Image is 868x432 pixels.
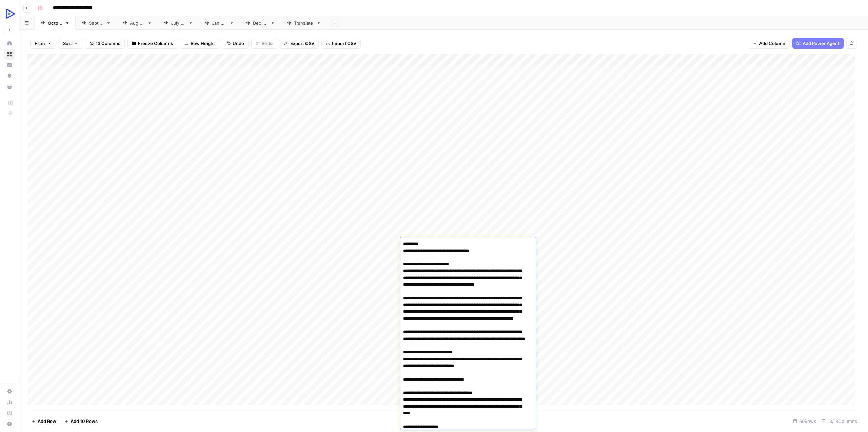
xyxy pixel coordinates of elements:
a: [DATE] [240,16,281,30]
span: Add Power Agent [803,40,840,47]
div: [DATE] [171,20,185,26]
a: [DATE] [158,16,199,30]
span: 13 Columns [96,40,120,47]
a: Settings [4,386,15,397]
a: [DATE] [199,16,240,30]
a: Insights [4,60,15,70]
button: Add 10 Rows [60,416,102,427]
button: Filter [30,38,56,49]
a: Learning Hub [4,408,15,418]
a: [DATE] [35,16,76,30]
span: Redo [262,40,273,47]
span: Sort [63,40,72,47]
span: Add Column [759,40,785,47]
span: Undo [233,40,244,47]
span: Add Row [38,418,56,425]
div: 13/13 Columns [819,416,860,427]
button: Workspace: OpenReplay [4,5,15,22]
span: Filter [35,40,45,47]
button: Row Height [180,38,219,49]
span: Add 10 Rows [71,418,98,425]
div: [DATE] [130,20,144,26]
div: Translate [294,20,314,26]
span: Row Height [191,40,215,47]
button: Redo [251,38,277,49]
button: Add Column [749,38,790,49]
button: Import CSV [321,38,361,49]
a: [DATE] [76,16,117,30]
span: Import CSV [332,40,356,47]
button: Help + Support [4,418,15,429]
button: Add Power Agent [792,38,844,49]
a: Home [4,38,15,49]
div: [DATE] [89,20,103,26]
button: Undo [222,38,249,49]
button: Freeze Columns [127,38,177,49]
button: Sort [59,38,82,49]
a: Translate [281,16,327,30]
a: Your Data [4,81,15,92]
div: 60 Rows [790,416,819,427]
a: Browse [4,49,15,60]
div: [DATE] [253,20,268,26]
img: OpenReplay Logo [4,8,16,20]
button: Export CSV [280,38,319,49]
button: Add Row [27,416,60,427]
span: Freeze Columns [138,40,173,47]
a: Opportunities [4,70,15,81]
a: [DATE] [117,16,158,30]
div: [DATE] [48,20,62,26]
div: [DATE] [212,20,226,26]
a: Usage [4,397,15,408]
span: Export CSV [290,40,314,47]
button: 13 Columns [85,38,125,49]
